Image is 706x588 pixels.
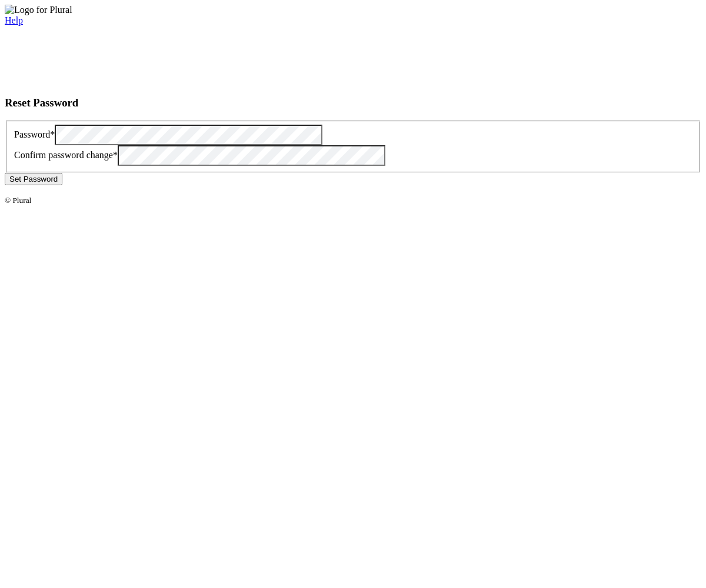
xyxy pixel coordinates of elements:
label: Confirm password change [14,150,118,160]
h3: Reset Password [5,96,701,109]
img: Logo for Plural [5,5,72,15]
small: © Plural [5,196,31,205]
button: Set Password [5,173,62,185]
label: Password [14,129,55,139]
a: Help [5,15,23,25]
